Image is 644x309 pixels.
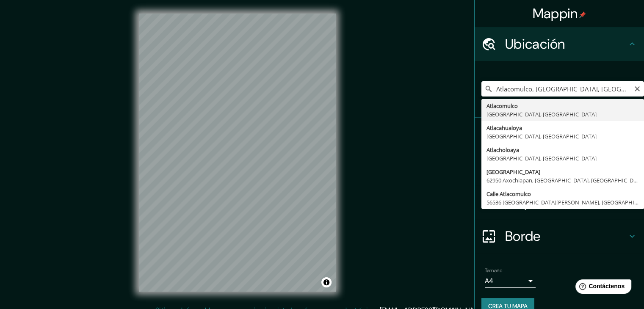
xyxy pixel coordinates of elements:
[475,27,644,61] div: Ubicación
[321,277,332,287] button: Activar o desactivar atribución
[475,219,644,253] div: Borde
[486,154,597,162] font: [GEOGRAPHIC_DATA], [GEOGRAPHIC_DATA]
[486,168,540,176] font: [GEOGRAPHIC_DATA]
[481,81,644,97] input: Elige tu ciudad o zona
[569,276,635,300] iframe: Lanzador de widgets de ayuda
[485,276,493,285] font: A4
[579,11,586,18] img: pin-icon.png
[475,152,644,185] div: Estilo
[486,146,519,154] font: Atlacholoaya
[475,185,644,219] div: Disposición
[486,190,531,198] font: Calle Atlacomulco
[533,5,578,22] font: Mappin
[475,118,644,152] div: Patas
[634,84,641,92] button: Claro
[505,227,541,245] font: Borde
[139,14,336,292] canvas: Mapa
[486,124,522,132] font: Atlacahualoya
[505,35,565,53] font: Ubicación
[485,267,502,274] font: Tamaño
[486,102,518,110] font: Atlacomulco
[486,110,597,118] font: [GEOGRAPHIC_DATA], [GEOGRAPHIC_DATA]
[485,274,536,288] div: A4
[486,132,597,140] font: [GEOGRAPHIC_DATA], [GEOGRAPHIC_DATA]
